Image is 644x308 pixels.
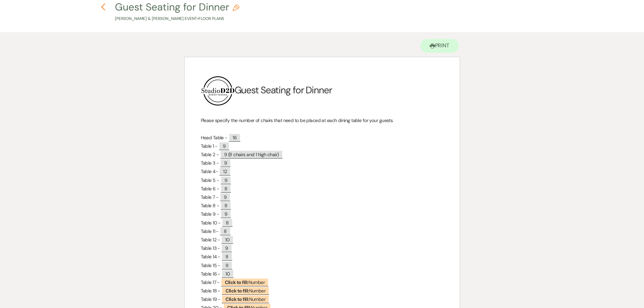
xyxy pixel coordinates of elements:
[220,210,231,218] span: 9
[221,278,269,286] span: Number
[201,142,444,150] p: Table 1 -
[201,203,219,209] span: Table 8 -
[220,193,231,201] span: 9
[219,142,230,150] span: 9
[201,279,220,285] span: Table 17 -
[220,201,231,210] span: 8
[229,133,241,142] span: 16
[201,245,220,251] span: Table 13 -
[201,261,444,270] p: Table 15 -
[220,176,231,184] span: 9
[221,269,234,278] span: 10
[201,134,444,142] p: Head Table -
[201,74,235,108] img: Studio D2D Final LogosUPDATE_LogoTag Black (3).png
[201,116,444,125] p: Please specify the number of chairs that need to be placed at each dining table for your guests.
[220,184,231,193] span: 8
[201,271,220,277] span: Table 16 -
[221,286,269,295] span: Number
[220,159,231,167] span: 9
[201,254,220,260] span: Table 14 -
[221,295,269,303] span: Number
[225,279,248,285] b: Click to fill:
[219,167,231,175] span: 12
[201,288,220,294] span: Table 18 -
[201,296,220,302] span: Table 19 -
[225,296,249,302] b: Click to fill:
[220,150,283,159] span: 9 (8 chairs and 1 high chair)
[201,151,219,158] span: Table 2 -
[201,177,219,183] span: Table 5 -
[201,194,219,200] span: Table 7 -
[201,237,220,243] span: Table 12 -
[201,159,444,167] p: Table 3 -
[201,211,219,217] span: Table 9 -
[420,39,459,53] button: Print
[225,288,249,294] b: Click to fill:
[201,220,221,226] span: Table 10 -
[221,244,232,252] span: 9
[221,261,232,269] span: 9
[201,186,219,192] span: Table 6 -
[222,218,233,227] span: 8
[201,74,444,108] h1: Guest Seating for Dinner
[201,168,218,174] span: Table 4-
[201,228,219,234] span: Table 11 -
[220,227,231,235] span: 8
[115,16,239,22] p: [PERSON_NAME] & [PERSON_NAME] Event • Floor Plans
[221,252,232,261] span: 8
[115,2,239,22] button: Guest Seating for Dinner[PERSON_NAME] & [PERSON_NAME] Event•Floor Plans
[221,235,234,244] span: 10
